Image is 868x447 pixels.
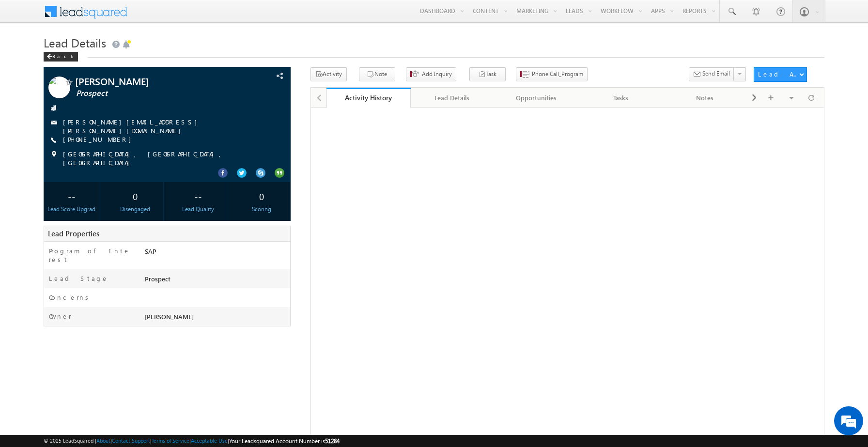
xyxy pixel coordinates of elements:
div: Lead Details [418,92,486,104]
a: Back [44,51,83,60]
span: [PERSON_NAME] [75,77,230,86]
div: Lead Quality [172,205,224,214]
div: Prospect [142,274,290,288]
button: Note [359,67,395,81]
span: Phone Call_Program [532,70,583,78]
button: Activity [310,67,347,81]
button: Send Email [689,67,734,81]
div: Notes [671,92,739,104]
span: Your Leadsquared Account Number is [229,437,340,445]
label: Program of Interest [49,247,133,264]
label: Owner [49,312,72,321]
span: Lead Details [44,35,106,50]
div: Lead Actions [758,70,799,78]
a: Tasks [579,88,663,108]
span: © 2025 LeadSquared | | | | | [44,436,340,446]
button: Lead Actions [754,67,807,82]
button: Task [469,67,506,81]
a: Opportunities [495,88,579,108]
a: Notes [663,88,747,108]
span: Lead Properties [48,229,99,238]
div: Back [44,52,78,62]
span: [PERSON_NAME] [145,312,194,321]
div: Activity History [334,93,403,102]
span: 51284 [325,437,340,445]
img: Profile photo [48,77,70,102]
div: SAP [142,247,290,260]
a: About [96,437,110,444]
div: -- [172,187,224,205]
a: Acceptable Use [191,437,228,444]
label: Lead Stage [49,274,108,283]
span: Add Inquiry [422,70,452,78]
span: [GEOGRAPHIC_DATA], [GEOGRAPHIC_DATA], [GEOGRAPHIC_DATA] [63,150,265,167]
div: 0 [236,187,288,205]
span: [PHONE_NUMBER] [63,135,136,145]
div: -- [46,187,98,205]
a: Contact Support [112,437,150,444]
a: Activity History [326,88,411,108]
div: Scoring [236,205,288,214]
a: Terms of Service [152,437,189,444]
span: Prospect [76,89,231,98]
div: 0 [109,187,161,205]
div: Disengaged [109,205,161,214]
div: Lead Score Upgrad [46,205,98,214]
div: Tasks [587,92,654,104]
button: Phone Call_Program [516,67,588,81]
label: Concerns [49,293,92,302]
button: Add Inquiry [406,67,456,81]
span: Send Email [702,69,730,78]
a: Lead Details [411,88,495,108]
a: [PERSON_NAME][EMAIL_ADDRESS][PERSON_NAME][DOMAIN_NAME] [63,118,202,135]
div: Opportunities [502,92,570,104]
